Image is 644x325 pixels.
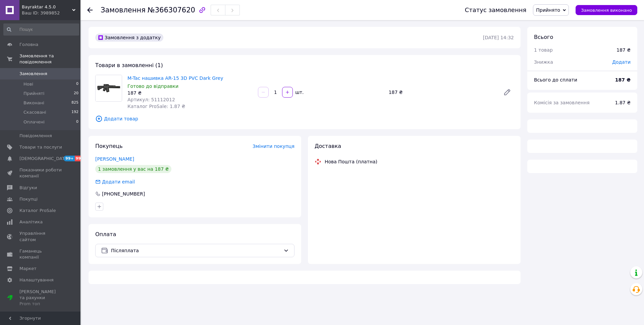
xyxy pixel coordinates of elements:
[22,4,72,10] span: Bayraktar 4.5.0
[95,178,136,185] div: Додати email
[534,77,577,83] span: Всього до сплати
[616,47,631,53] div: 187 ₴
[127,104,185,109] span: Каталог ProSale: 1.87 ₴
[22,10,80,16] div: Ваш ID: 3989852
[71,100,78,106] span: 825
[19,167,62,179] span: Показники роботи компанії
[96,75,122,101] img: M-Tac нашивка AR-15 3D PVC Dark Grey
[293,89,304,96] div: шт.
[19,219,43,225] span: Аналітика
[76,119,78,125] span: 0
[95,165,171,173] div: 1 замовлення у вас на 187 ₴
[23,81,33,87] span: Нові
[95,231,116,237] span: Оплата
[465,7,527,13] div: Статус замовлення
[127,75,223,81] a: M-Tac нашивка AR-15 3D PVC Dark Grey
[19,208,56,214] span: Каталог ProSale
[315,143,341,149] span: Доставка
[111,247,281,254] span: Післяплата
[95,34,163,42] div: Замовлення з додатку
[19,248,62,260] span: Гаманець компанії
[3,23,79,36] input: Пошук
[19,289,62,307] span: [PERSON_NAME] та рахунки
[23,119,45,125] span: Оплачені
[19,71,47,77] span: Замовлення
[534,47,553,53] span: 1 товар
[95,156,134,162] a: [PERSON_NAME]
[23,109,46,115] span: Скасовані
[19,277,54,283] span: Налаштування
[534,59,553,65] span: Знижка
[576,5,637,15] button: Замовлення виконано
[253,144,294,149] span: Змінити покупця
[95,115,514,122] span: Додати товар
[19,144,62,150] span: Товари та послуги
[64,156,75,161] span: 99+
[19,301,62,307] div: Prom топ
[19,42,38,48] span: Головна
[71,109,78,115] span: 192
[19,185,37,191] span: Відгуки
[500,86,514,99] a: Редагувати
[101,178,136,185] div: Додати email
[612,59,631,65] span: Додати
[148,6,195,14] span: №366307620
[23,91,44,97] span: Прийняті
[615,100,631,105] span: 1.87 ₴
[534,100,590,105] span: Комісія за замовлення
[536,7,560,13] span: Прийнято
[483,35,514,40] time: [DATE] 14:32
[74,91,78,97] span: 20
[386,88,498,97] div: 187 ₴
[615,77,631,83] b: 187 ₴
[19,196,38,202] span: Покупці
[87,7,93,13] div: Повернутися назад
[19,156,69,162] span: [DEMOGRAPHIC_DATA]
[19,133,52,139] span: Повідомлення
[581,8,632,13] span: Замовлення виконано
[95,62,163,68] span: Товари в замовленні (1)
[19,266,37,272] span: Маркет
[127,84,178,89] span: Готово до відправки
[75,156,86,161] span: 99+
[323,158,379,165] div: Нова Пошта (платна)
[101,6,146,14] span: Замовлення
[127,90,253,96] div: 187 ₴
[127,97,175,102] span: Артикул: 51112012
[19,53,80,65] span: Замовлення та повідомлення
[19,230,62,242] span: Управління сайтом
[23,100,44,106] span: Виконані
[95,143,123,149] span: Покупець
[534,34,553,40] span: Всього
[101,191,146,197] div: [PHONE_NUMBER]
[76,81,78,87] span: 0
